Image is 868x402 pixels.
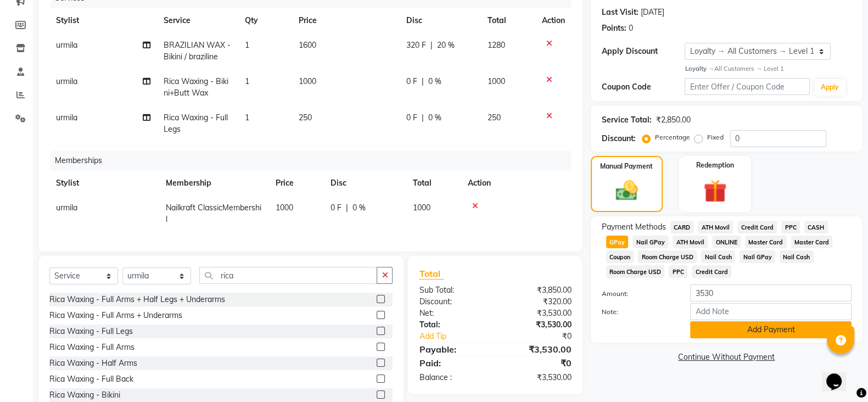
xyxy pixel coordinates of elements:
div: Coupon Code [602,81,685,93]
span: urmila [56,40,77,50]
button: Add Payment [690,321,852,338]
th: Price [269,171,324,196]
th: Stylist [49,171,159,196]
img: _gift.svg [696,177,733,205]
span: 0 % [352,202,366,214]
label: Note: [593,307,682,317]
th: Total [481,8,535,33]
div: Discount: [411,296,495,308]
span: BRAZILIAN WAX - Bikini / braziline [164,40,231,62]
a: Add Tip [411,331,509,342]
span: 1 [245,113,249,122]
span: 0 % [428,76,441,87]
span: GPay [606,236,629,248]
div: Rica Waxing - Half Arms [49,358,137,369]
span: Room Charge USD [606,265,665,278]
input: Search or Scan [199,267,377,284]
span: PPC [781,221,800,233]
span: ONLINE [712,236,741,248]
div: Service Total: [602,114,652,126]
input: Enter Offer / Coupon Code [685,78,810,95]
input: Add Note [690,303,852,320]
div: ₹3,530.00 [495,343,580,356]
span: 1000 [413,203,430,213]
iframe: chat widget [822,358,857,391]
span: | [430,40,433,51]
span: ATH Movil [698,221,733,233]
a: Continue Without Payment [593,351,860,363]
span: Nail Cash [701,250,735,263]
span: 20 % [437,40,455,51]
div: Rica Waxing - Full Legs [49,326,133,337]
div: ₹3,530.00 [495,319,580,331]
span: PPC [669,265,687,278]
span: CARD [670,221,694,233]
th: Qty [238,8,292,33]
span: 1 [245,76,249,86]
span: 0 F [406,76,417,87]
label: Fixed [707,132,724,142]
div: Paid: [411,356,495,370]
span: Nail GPay [740,250,775,263]
div: Rica Waxing - Full Arms + Underarms [49,310,182,321]
div: ₹3,530.00 [495,372,580,383]
label: Manual Payment [600,161,653,171]
span: 0 F [406,112,417,124]
div: ₹2,850.00 [656,114,691,126]
span: 250 [488,113,501,122]
span: urmila [56,76,77,86]
th: Disc [324,171,406,196]
th: Action [535,8,572,33]
div: ₹0 [495,356,580,370]
span: Credit Card [737,221,777,233]
strong: Loyalty → [685,65,714,72]
span: Rica Waxing - Bikini+Butt Wax [164,76,228,98]
div: Payable: [411,343,495,356]
input: Amount [690,284,852,302]
span: Total [419,268,444,280]
span: 1000 [276,203,293,213]
label: Redemption [696,160,734,170]
span: Room Charge USD [638,250,697,263]
span: 1600 [299,40,316,50]
div: Discount: [602,133,636,144]
div: Rica Waxing - Bikini [49,389,120,401]
div: Balance : [411,372,495,383]
span: Nail GPay [632,236,668,248]
div: Total: [411,319,495,331]
span: | [422,112,424,124]
span: ATH Movil [673,236,708,248]
span: 1000 [299,76,316,86]
div: Apply Discount [602,46,685,57]
th: Total [406,171,461,196]
span: Master Card [745,236,787,248]
span: Master Card [791,236,833,248]
div: Rica Waxing - Full Arms + Half Legs + Underarms [49,294,225,305]
div: ₹3,850.00 [495,284,580,296]
div: Points: [602,23,626,34]
div: ₹320.00 [495,296,580,308]
div: [DATE] [641,7,664,18]
div: Net: [411,308,495,319]
th: Membership [159,171,269,196]
div: Rica Waxing - Full Arms [49,342,135,353]
div: Sub Total: [411,284,495,296]
div: Memberships [51,150,580,171]
span: 250 [299,113,312,122]
th: Price [292,8,400,33]
label: Percentage [655,132,690,142]
th: Service [157,8,238,33]
span: 1280 [488,40,505,50]
span: 1000 [488,76,505,86]
div: Last Visit: [602,7,639,18]
div: All Customers → Level 1 [685,64,852,74]
th: Disc [400,8,481,33]
img: _cash.svg [609,178,645,203]
div: Rica Waxing - Full Back [49,373,133,385]
div: ₹3,530.00 [495,308,580,319]
div: 0 [629,23,633,34]
span: urmila [56,203,77,213]
span: | [346,202,348,214]
span: | [422,76,424,87]
button: Apply [814,79,845,96]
